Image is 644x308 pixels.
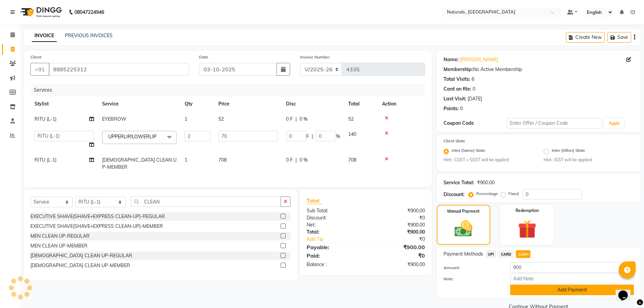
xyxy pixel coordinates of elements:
label: Percentage [476,191,498,197]
span: 0 F [286,157,293,164]
span: Total [307,197,322,204]
a: x [157,134,160,140]
div: 0 [460,105,463,112]
span: % [336,133,340,140]
span: CARD [499,250,513,258]
button: Save [607,32,631,43]
div: ₹0 [366,252,430,260]
span: UPPERLIP/LOWERLIP [108,134,157,140]
label: Invoice Number [300,54,330,60]
span: UPI [486,250,496,258]
div: ₹0 [366,214,430,221]
label: Note: [438,276,505,282]
a: INVOICE [32,30,57,42]
div: Net: [302,221,366,229]
div: Discount: [302,214,366,221]
th: Disc [282,96,344,112]
div: Services [31,84,430,96]
label: Intra (Same) State [452,147,485,156]
span: EYEBROW [102,116,126,122]
div: ₹900.00 [366,261,430,268]
div: [DATE] [468,95,482,102]
span: F [306,133,309,140]
div: Total Visits: [444,76,470,83]
span: 708 [348,157,356,163]
div: Discount: [444,191,464,198]
label: Date [199,54,208,60]
span: 708 [218,157,226,163]
div: ₹900.00 [366,229,430,236]
th: Price [214,96,282,112]
span: RITU (L-1) [34,116,56,122]
div: Payable: [302,243,366,251]
span: [DEMOGRAPHIC_DATA] CLEAN UP-MEMBER [102,157,176,170]
div: Balance : [302,261,366,268]
input: Search or Scan [131,196,281,207]
div: EXECUTIVE SHAVE(SHAVE+EXPRESS CLEAN-UP)-MEMBER [30,223,163,230]
small: Hint : CGST + SGST will be applied [444,157,534,163]
button: Apply [605,118,624,128]
img: _gift.svg [512,218,542,241]
div: ₹900.00 [366,221,430,229]
th: Service [98,96,181,112]
th: Total [344,96,378,112]
span: 1 [185,157,187,163]
div: Paid: [302,252,366,260]
span: | [295,116,297,123]
span: 0 F [286,116,293,123]
button: +91 [30,63,49,76]
div: 6 [472,76,474,83]
span: 1 [185,116,187,122]
div: Last Visit: [444,95,466,102]
span: Payment Methods [444,251,483,258]
div: Card on file: [444,86,471,93]
div: ₹900.00 [366,243,430,251]
b: 08047224946 [74,3,104,22]
th: Stylist [30,96,98,112]
input: Amount [510,262,634,273]
div: No Active Membership [444,66,634,73]
label: Manual Payment [447,208,480,214]
span: 0 % [300,157,308,164]
span: | [295,157,297,164]
div: ₹900.00 [477,179,495,186]
span: 52 [348,116,354,122]
span: 0 % [300,116,308,123]
div: 0 [473,86,475,93]
div: [DEMOGRAPHIC_DATA] CLEAN UP-REGULAR [30,252,132,259]
label: Amount: [438,265,505,271]
label: Client [30,54,41,60]
input: Add Note [510,274,634,284]
button: Add Payment [510,285,634,295]
button: Create New [566,32,605,43]
label: Inter (Other) State [552,147,585,156]
div: Total: [302,229,366,236]
a: [PERSON_NAME] [460,56,498,63]
a: Add Tip [302,236,376,243]
label: Client State [444,138,465,144]
div: Service Total: [444,179,474,186]
div: Name: [444,56,459,63]
div: ₹900.00 [366,207,430,214]
th: Qty [181,96,214,112]
iframe: chat widget [616,281,637,301]
th: Action [378,96,425,112]
span: 52 [218,116,224,122]
div: MEN CLEAN UP-REGULAR [30,233,90,240]
div: EXECUTIVE SHAVE(SHAVE+EXPRESS CLEAN-UP)-REGULAR [30,213,165,220]
div: [DEMOGRAPHIC_DATA] CLEAN UP-MEMBER [30,262,130,269]
div: MEN CLEAN UP-MEMBER [30,242,88,250]
a: PREVIOUS INVOICES [65,32,113,39]
img: logo [17,3,64,22]
span: | [312,133,313,140]
input: Search by Name/Mobile/Email/Code [49,63,189,76]
small: Hint : IGST will be applied [544,157,634,163]
label: Fixed [508,191,519,197]
input: Enter Offer / Coupon Code [507,118,602,128]
img: _cash.svg [449,218,478,239]
div: ₹0 [377,236,430,243]
div: Membership: [444,66,473,73]
div: Coupon Code [444,120,507,127]
label: Redemption [516,208,539,214]
div: Sub Total: [302,207,366,214]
